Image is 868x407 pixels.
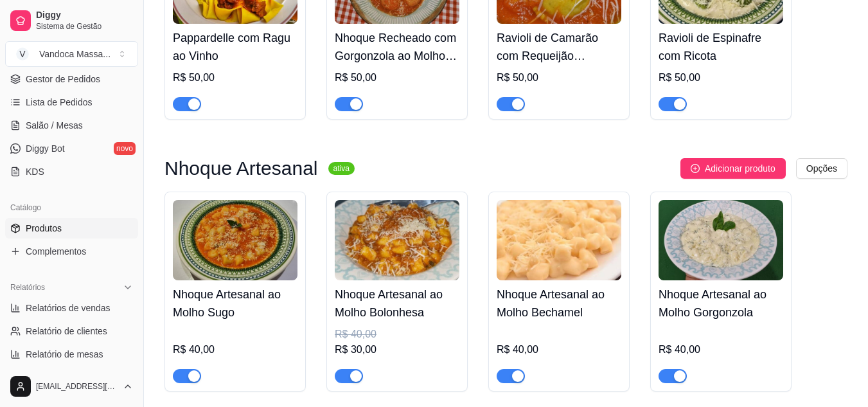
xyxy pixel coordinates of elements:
h4: Nhoque Artesanal ao Molho Bolonhesa [335,285,459,321]
h4: Nhoque Artesanal ao Molho Gorgonzola [659,285,783,321]
span: Lista de Pedidos [26,96,93,109]
div: Catálogo [5,197,138,218]
div: R$ 40,00 [335,327,459,342]
a: Produtos [5,218,138,239]
h3: Nhoque Artesanal [164,161,318,176]
sup: ativa [328,162,355,175]
img: product-image [335,200,459,280]
div: R$ 50,00 [497,70,621,86]
div: R$ 40,00 [173,342,297,357]
span: Salão / Mesas [26,119,83,132]
div: R$ 40,00 [497,342,621,357]
span: Relatório de mesas [26,348,103,361]
a: Salão / Mesas [5,115,138,136]
button: Select a team [5,41,138,67]
img: product-image [173,200,297,280]
a: Gestor de Pedidos [5,69,138,89]
span: Relatórios de vendas [26,302,111,314]
h4: Nhoque Artesanal ao Molho Bechamel [497,285,621,321]
a: Lista de Pedidos [5,92,138,113]
div: R$ 30,00 [335,342,459,357]
img: product-image [497,200,621,280]
span: Adicionar produto [705,161,775,176]
span: Produtos [26,222,62,235]
span: Sistema de Gestão [36,21,133,32]
div: R$ 50,00 [659,70,783,86]
img: product-image [659,200,783,280]
span: plus-circle [691,164,700,173]
a: Relatórios de vendas [5,298,138,318]
div: Vandoca Massa ... [39,48,111,60]
button: [EMAIL_ADDRESS][DOMAIN_NAME] [5,371,138,402]
div: R$ 50,00 [173,70,297,86]
div: R$ 40,00 [659,342,783,357]
span: Complementos [26,245,86,258]
h4: Ravioli de Espinafre com Ricota [659,29,783,65]
span: [EMAIL_ADDRESS][DOMAIN_NAME] [36,381,118,392]
a: KDS [5,161,138,182]
div: R$ 50,00 [335,70,459,86]
span: Opções [806,161,837,176]
span: Relatório de clientes [26,325,107,338]
h4: Ravioli de Camarão com Requeijão Cremoso ao Molho Sugo [497,29,621,65]
h4: Pappardelle com Ragu ao Vinho [173,29,297,65]
span: Diggy Bot [26,142,65,155]
a: Complementos [5,241,138,262]
button: Opções [796,158,847,179]
h4: Nhoque Recheado com Gorgonzola ao Molho Sugo [335,29,459,65]
span: Relatórios [10,282,45,293]
button: Adicionar produto [680,158,786,179]
span: KDS [26,165,44,178]
h4: Nhoque Artesanal ao Molho Sugo [173,285,297,321]
span: Diggy [36,10,133,21]
a: DiggySistema de Gestão [5,5,138,36]
a: Relatório de clientes [5,321,138,341]
a: Relatório de mesas [5,344,138,365]
span: Gestor de Pedidos [26,73,100,86]
span: V [16,48,29,60]
a: Diggy Botnovo [5,138,138,159]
